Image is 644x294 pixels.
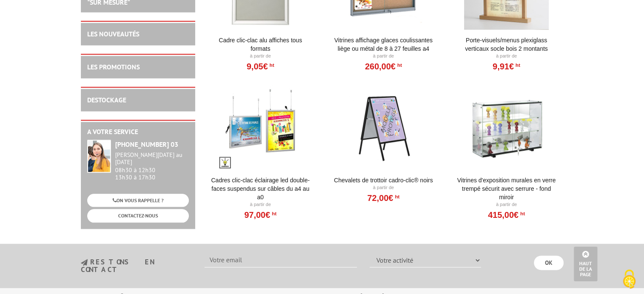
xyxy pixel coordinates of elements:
[331,53,436,60] p: À partir de
[619,269,640,290] img: Cookies (fenêtre modale)
[365,64,402,69] a: 260,00€HT
[115,140,178,148] strong: [PHONE_NUMBER] 03
[270,211,276,217] sup: HT
[454,36,559,53] a: Porte-Visuels/Menus Plexiglass Verticaux Socle Bois 2 Montants
[519,211,525,217] sup: HT
[492,64,520,69] a: 9,91€HT
[87,128,189,136] h2: A votre service
[331,36,436,53] a: Vitrines affichage glaces coulissantes liège ou métal de 8 à 27 feuilles A4
[87,140,111,173] img: widget-service.jpg
[574,247,597,281] a: Haut de la page
[87,194,189,207] a: ON VOUS RAPPELLE ?
[205,253,357,267] input: Votre email
[208,53,313,60] p: À partir de
[244,212,276,217] a: 97,00€HT
[514,62,520,68] sup: HT
[246,64,274,69] a: 9,05€HT
[367,195,399,201] a: 72,00€HT
[614,265,644,294] button: Cookies (fenêtre modale)
[395,62,402,68] sup: HT
[87,63,140,71] a: LES PROMOTIONS
[454,53,559,60] p: À partir de
[87,30,139,38] a: LES NOUVEAUTÉS
[268,62,274,68] sup: HT
[115,151,189,166] div: [PERSON_NAME][DATE] au [DATE]
[331,176,436,184] a: Chevalets de trottoir Cadro-Clic® Noirs
[87,96,126,104] a: DESTOCKAGE
[534,256,564,270] input: OK
[393,194,400,200] sup: HT
[331,184,436,191] p: À partir de
[115,151,189,181] div: 08h30 à 12h30 13h30 à 17h30
[208,36,313,53] a: Cadre Clic-Clac Alu affiches tous formats
[488,212,525,217] a: 415,00€HT
[81,258,192,273] h3: restons en contact
[454,201,559,208] p: À partir de
[208,176,313,201] a: Cadres clic-clac éclairage LED double-faces suspendus sur câbles du A4 au A0
[87,209,189,222] a: CONTACTEZ-NOUS
[81,259,88,266] img: newsletter.jpg
[454,176,559,201] a: Vitrines d'exposition murales en verre trempé sécurit avec serrure - fond miroir
[208,201,313,208] p: À partir de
